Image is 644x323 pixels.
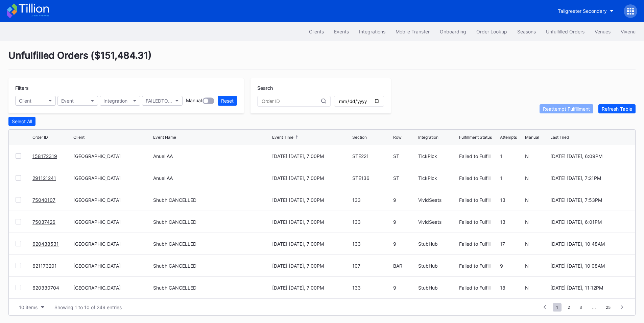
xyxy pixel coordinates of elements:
[393,153,416,159] div: ST
[525,197,548,203] div: N
[602,303,614,312] span: 25
[257,85,384,91] div: Search
[329,25,354,38] button: Events
[393,197,416,203] div: 9
[621,29,636,34] div: Vivenu
[550,197,628,203] div: [DATE] [DATE], 7:53PM
[32,135,48,140] div: Order ID
[354,25,390,38] button: Integrations
[546,29,585,34] div: Unfulfilled Orders
[8,50,636,70] div: Unfulfilled Orders ( $151,484.31 )
[435,25,471,38] button: Onboarding
[8,117,35,126] button: Select All
[525,219,548,225] div: N
[32,197,55,203] a: 75040107
[73,175,151,181] div: [GEOGRAPHIC_DATA]
[272,285,350,291] div: [DATE] [DATE], 7:00PM
[459,241,498,247] div: Failed to Fulfill
[459,135,492,140] div: Fulfillment Status
[32,153,57,159] a: 158172319
[73,153,151,159] div: [GEOGRAPHIC_DATA]
[541,25,590,38] a: Unfulfilled Orders
[153,219,196,225] div: Shubh CANCELLED
[352,153,391,159] div: STE221
[525,175,548,181] div: N
[550,263,628,269] div: [DATE] [DATE], 10:08AM
[500,285,523,291] div: 18
[12,118,32,124] div: Select All
[153,153,173,159] div: Anuel AA
[16,303,48,312] button: 10 items
[550,175,628,181] div: [DATE] [DATE], 7:21PM
[525,241,548,247] div: N
[553,303,562,312] span: 1
[32,285,59,291] a: 620330704
[73,197,151,203] div: [GEOGRAPHIC_DATA]
[272,219,350,225] div: [DATE] [DATE], 7:00PM
[418,135,438,140] div: Integration
[500,175,523,181] div: 1
[500,241,523,247] div: 17
[186,98,202,104] div: Manual
[418,197,457,203] div: VividSeats
[272,263,350,269] div: [DATE] [DATE], 7:00PM
[393,285,416,291] div: 9
[500,263,523,269] div: 9
[221,98,234,104] div: Reset
[61,98,74,104] div: Event
[352,219,391,225] div: 133
[309,29,324,34] div: Clients
[352,263,391,269] div: 107
[15,96,56,106] button: Client
[558,8,607,14] div: Tailgreeter Secondary
[587,304,601,310] div: ...
[103,98,127,104] div: Integration
[459,175,498,181] div: Failed to Fulfill
[153,175,173,181] div: Anuel AA
[564,303,573,312] span: 2
[32,241,59,247] a: 620438531
[550,135,569,140] div: Last Tried
[553,5,619,17] button: Tailgreeter Secondary
[272,153,350,159] div: [DATE] [DATE], 7:00PM
[500,219,523,225] div: 13
[602,106,632,112] div: Refresh Table
[218,96,237,106] button: Reset
[500,153,523,159] div: 1
[153,285,196,291] div: Shubh CANCELLED
[19,98,31,104] div: Client
[459,219,498,225] div: Failed to Fulfill
[393,219,416,225] div: 9
[396,29,430,34] div: Mobile Transfer
[334,29,349,34] div: Events
[73,219,151,225] div: [GEOGRAPHIC_DATA]
[590,25,616,38] button: Venues
[393,135,402,140] div: Row
[390,25,435,38] button: Mobile Transfer
[352,285,391,291] div: 133
[153,241,196,247] div: Shubh CANCELLED
[418,175,457,181] div: TickPick
[550,153,628,159] div: [DATE] [DATE], 6:09PM
[153,263,196,269] div: Shubh CANCELLED
[73,241,151,247] div: [GEOGRAPHIC_DATA]
[418,219,457,225] div: VividSeats
[418,285,457,291] div: StubHub
[32,263,57,269] a: 621173201
[512,25,541,38] button: Seasons
[550,241,628,247] div: [DATE] [DATE], 10:48AM
[459,153,498,159] div: Failed to Fulfill
[19,304,38,310] div: 10 items
[525,263,548,269] div: N
[262,99,321,104] input: Order ID
[616,25,641,38] button: Vivenu
[459,285,498,291] div: Failed to Fulfill
[73,135,85,140] div: Client
[153,197,196,203] div: Shubh CANCELLED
